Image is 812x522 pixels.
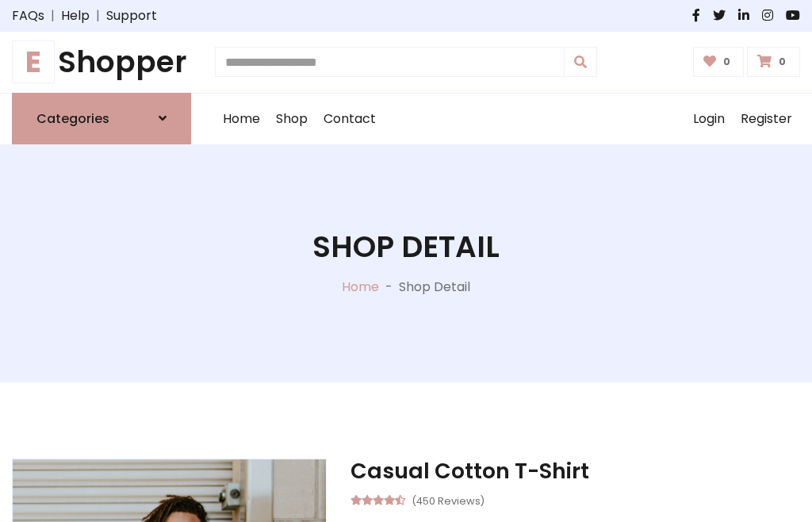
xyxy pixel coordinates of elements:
[342,278,379,296] a: Home
[90,6,106,25] span: |
[12,44,191,80] a: EShopper
[12,93,191,144] a: Categories
[719,55,734,69] span: 0
[685,94,733,144] a: Login
[775,55,790,69] span: 0
[106,6,157,25] a: Support
[412,490,485,509] small: (450 Reviews)
[12,44,191,80] h1: Shopper
[399,278,470,297] p: Shop Detail
[268,94,316,144] a: Shop
[312,229,500,265] h1: Shop Detail
[693,47,745,77] a: 0
[61,6,90,25] a: Help
[12,6,44,25] a: FAQs
[36,111,109,126] h6: Categories
[350,459,800,484] h3: Casual Cotton T-Shirt
[44,6,61,25] span: |
[733,94,800,144] a: Register
[215,94,268,144] a: Home
[316,94,384,144] a: Contact
[379,278,399,297] p: -
[12,40,55,83] span: E
[747,47,800,77] a: 0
